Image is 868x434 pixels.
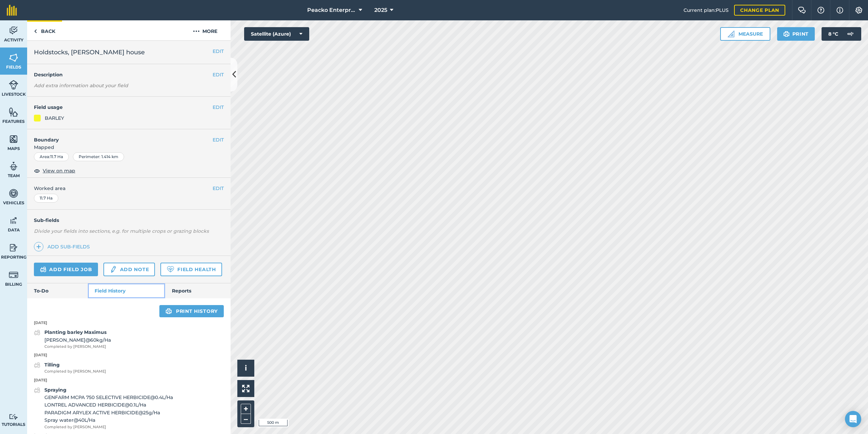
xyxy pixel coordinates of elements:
[9,414,18,420] img: svg+xml;base64,PD94bWwgdmVyc2lvbj0iMS4wIiBlbmNvZGluZz0idXRmLTgiPz4KPCEtLSBHZW5lcmF0b3I6IEFkb2JlIE...
[73,152,124,161] div: Perimeter : 1.414 km
[213,136,224,144] button: EDIT
[44,394,173,401] span: GENFARM MCPA 750 SELECTIVE HERBICIDE @ 0.4 L / Ha
[45,114,64,122] div: BARLEY
[44,424,173,430] span: Completed by [PERSON_NAME]
[34,242,93,251] a: Add sub-fields
[374,6,387,14] span: 2025
[27,216,231,224] h4: Sub-fields
[734,5,785,16] a: Change plan
[44,336,111,344] span: [PERSON_NAME] @ 60 kg / Ha
[7,5,17,16] img: fieldmargin Logo
[27,20,62,40] a: Back
[213,185,224,192] button: EDIT
[44,329,106,335] strong: Planting barley Maximus
[34,152,69,161] div: Area : 11.7 Ha
[34,103,213,111] h4: Field usage
[27,144,231,151] span: Mapped
[817,7,825,14] img: A question mark icon
[103,263,155,276] a: Add note
[244,27,309,41] button: Satellite (Azure)
[845,411,861,427] div: Open Intercom Messenger
[44,387,66,393] strong: Spraying
[44,416,173,424] span: Spray water @ 40 L / Ha
[242,385,250,392] img: Four arrows, one pointing top left, one top right, one bottom right and the last bottom left
[777,27,815,41] button: Print
[180,20,231,40] button: More
[34,386,173,430] a: SprayingGENFARM MCPA 750 SELECTIVE HERBICIDE@0.4L/HaLONTREL ADVANCED HERBICIDE@0.1L/HaPARADIGM AR...
[34,194,58,203] div: 11.7 Ha
[27,352,231,358] p: [DATE]
[9,134,18,144] img: svg+xml;base64,PHN2ZyB4bWxucz0iaHR0cDovL3d3dy53My5vcmcvMjAwMC9zdmciIHdpZHRoPSI1NiIgaGVpZ2h0PSI2MC...
[245,364,247,372] span: i
[684,6,729,14] span: Current plan : PLUS
[9,25,18,36] img: svg+xml;base64,PD94bWwgdmVyc2lvbj0iMS4wIiBlbmNvZGluZz0idXRmLTgiPz4KPCEtLSBHZW5lcmF0b3I6IEFkb2JlIE...
[34,263,98,276] a: Add field job
[34,386,40,394] img: svg+xml;base64,PD94bWwgdmVyc2lvbj0iMS4wIiBlbmNvZGluZz0idXRmLTgiPz4KPCEtLSBHZW5lcmF0b3I6IEFkb2JlIE...
[237,360,254,377] button: i
[40,265,46,273] img: svg+xml;base64,PD94bWwgdmVyc2lvbj0iMS4wIiBlbmNvZGluZz0idXRmLTgiPz4KPCEtLSBHZW5lcmF0b3I6IEFkb2JlIE...
[27,129,213,144] h4: Boundary
[110,265,117,273] img: svg+xml;base64,PD94bWwgdmVyc2lvbj0iMS4wIiBlbmNvZGluZz0idXRmLTgiPz4KPCEtLSBHZW5lcmF0b3I6IEFkb2JlIE...
[36,243,41,251] img: svg+xml;base64,PHN2ZyB4bWxucz0iaHR0cDovL3d3dy53My5vcmcvMjAwMC9zdmciIHdpZHRoPSIxNCIgaGVpZ2h0PSIyNC...
[165,283,231,298] a: Reports
[160,263,222,276] a: Field Health
[9,243,18,253] img: svg+xml;base64,PD94bWwgdmVyc2lvbj0iMS4wIiBlbmNvZGluZz0idXRmLTgiPz4KPCEtLSBHZW5lcmF0b3I6IEFkb2JlIE...
[34,27,37,35] img: svg+xml;base64,PHN2ZyB4bWxucz0iaHR0cDovL3d3dy53My5vcmcvMjAwMC9zdmciIHdpZHRoPSI5IiBoZWlnaHQ9IjI0Ii...
[159,305,224,317] a: Print history
[34,328,111,350] a: Planting barley Maximus[PERSON_NAME]@60kg/HaCompleted by [PERSON_NAME]
[34,328,40,337] img: svg+xml;base64,PD94bWwgdmVyc2lvbj0iMS4wIiBlbmNvZGluZz0idXRmLTgiPz4KPCEtLSBHZW5lcmF0b3I6IEFkb2JlIE...
[88,283,165,298] a: Field History
[213,48,224,55] button: EDIT
[798,7,806,14] img: Two speech bubbles overlapping with the left bubble in the forefront
[844,27,857,41] img: svg+xml;base64,PD94bWwgdmVyc2lvbj0iMS4wIiBlbmNvZGluZz0idXRmLTgiPz4KPCEtLSBHZW5lcmF0b3I6IEFkb2JlIE...
[43,167,75,174] span: View on map
[27,320,231,326] p: [DATE]
[34,361,106,375] a: TillingCompleted by [PERSON_NAME]
[307,6,356,14] span: Peacko Enterprises
[165,307,172,315] img: svg+xml;base64,PHN2ZyB4bWxucz0iaHR0cDovL3d3dy53My5vcmcvMjAwMC9zdmciIHdpZHRoPSIxOSIgaGVpZ2h0PSIyNC...
[34,185,224,192] span: Worked area
[44,409,173,416] span: PARADIGM ARYLEX ACTIVE HERBICIDE @ 25 g / Ha
[27,283,88,298] a: To-Do
[9,161,18,171] img: svg+xml;base64,PD94bWwgdmVyc2lvbj0iMS4wIiBlbmNvZGluZz0idXRmLTgiPz4KPCEtLSBHZW5lcmF0b3I6IEFkb2JlIE...
[34,71,224,78] h4: Description
[720,27,770,41] button: Measure
[836,6,843,14] img: svg+xml;base64,PHN2ZyB4bWxucz0iaHR0cDovL3d3dy53My5vcmcvMjAwMC9zdmciIHdpZHRoPSIxNyIgaGVpZ2h0PSIxNy...
[34,48,145,57] span: Holdstocks, [PERSON_NAME] house
[9,215,18,226] img: svg+xml;base64,PD94bWwgdmVyc2lvbj0iMS4wIiBlbmNvZGluZz0idXRmLTgiPz4KPCEtLSBHZW5lcmF0b3I6IEFkb2JlIE...
[34,167,40,175] img: svg+xml;base64,PHN2ZyB4bWxucz0iaHR0cDovL3d3dy53My5vcmcvMjAwMC9zdmciIHdpZHRoPSIxOCIgaGVpZ2h0PSIyNC...
[828,27,838,41] span: 8 ° C
[44,401,173,409] span: LONTREL ADVANCED HERBICIDE @ 0.1 L / Ha
[241,414,251,424] button: –
[34,361,40,369] img: svg+xml;base64,PD94bWwgdmVyc2lvbj0iMS4wIiBlbmNvZGluZz0idXRmLTgiPz4KPCEtLSBHZW5lcmF0b3I6IEFkb2JlIE...
[34,228,209,234] em: Divide your fields into sections, e.g. for multiple crops or grazing blocks
[855,7,863,14] img: A cog icon
[34,167,75,175] button: View on map
[44,362,60,368] strong: Tilling
[9,107,18,117] img: svg+xml;base64,PHN2ZyB4bWxucz0iaHR0cDovL3d3dy53My5vcmcvMjAwMC9zdmciIHdpZHRoPSI1NiIgaGVpZ2h0PSI2MC...
[27,377,231,383] p: [DATE]
[241,404,251,414] button: +
[193,27,200,35] img: svg+xml;base64,PHN2ZyB4bWxucz0iaHR0cDovL3d3dy53My5vcmcvMjAwMC9zdmciIHdpZHRoPSIyMCIgaGVpZ2h0PSIyNC...
[44,344,111,350] span: Completed by [PERSON_NAME]
[213,71,224,78] button: EDIT
[822,27,861,41] button: 8 °C
[728,31,734,37] img: Ruler icon
[9,270,18,280] img: svg+xml;base64,PD94bWwgdmVyc2lvbj0iMS4wIiBlbmNvZGluZz0idXRmLTgiPz4KPCEtLSBHZW5lcmF0b3I6IEFkb2JlIE...
[783,30,790,38] img: svg+xml;base64,PHN2ZyB4bWxucz0iaHR0cDovL3d3dy53My5vcmcvMjAwMC9zdmciIHdpZHRoPSIxOSIgaGVpZ2h0PSIyNC...
[44,369,106,375] span: Completed by [PERSON_NAME]
[9,188,18,199] img: svg+xml;base64,PD94bWwgdmVyc2lvbj0iMS4wIiBlbmNvZGluZz0idXRmLTgiPz4KPCEtLSBHZW5lcmF0b3I6IEFkb2JlIE...
[9,53,18,63] img: svg+xml;base64,PHN2ZyB4bWxucz0iaHR0cDovL3d3dy53My5vcmcvMjAwMC9zdmciIHdpZHRoPSI1NiIgaGVpZ2h0PSI2MC...
[9,80,18,90] img: svg+xml;base64,PD94bWwgdmVyc2lvbj0iMS4wIiBlbmNvZGluZz0idXRmLTgiPz4KPCEtLSBHZW5lcmF0b3I6IEFkb2JlIE...
[34,82,128,89] em: Add extra information about your field
[213,103,224,111] button: EDIT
